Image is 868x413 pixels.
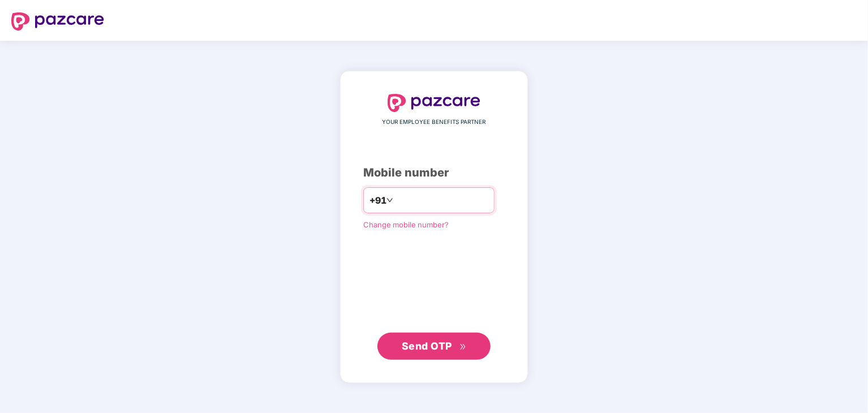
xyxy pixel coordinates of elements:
[11,12,104,31] img: logo
[363,164,505,182] div: Mobile number
[363,220,449,229] a: Change mobile number?
[369,193,386,208] span: +91
[386,197,393,204] span: down
[459,343,467,351] span: double-right
[383,118,486,127] span: YOUR EMPLOYEE BENEFITS PARTNER
[388,94,480,112] img: logo
[402,340,452,352] span: Send OTP
[377,333,491,360] button: Send OTPdouble-right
